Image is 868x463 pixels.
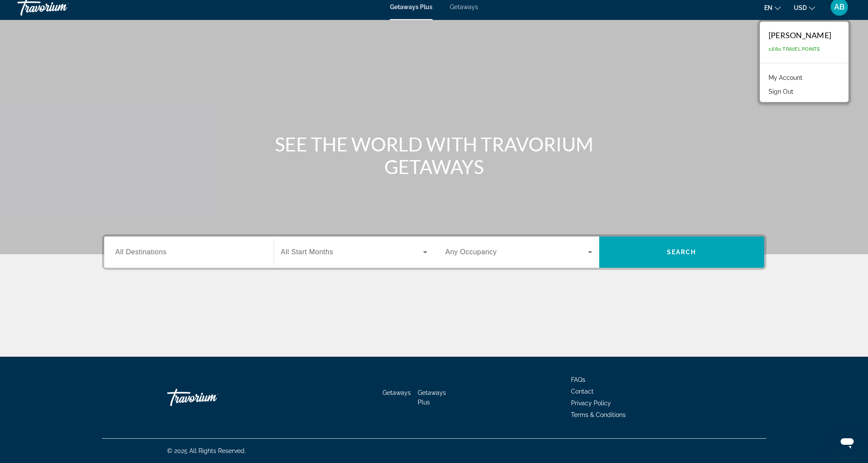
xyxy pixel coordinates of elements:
div: [PERSON_NAME] [769,30,831,40]
a: My Account [764,72,807,83]
span: Any Occupancy [446,248,497,256]
a: Getaways Plus [390,3,432,10]
iframe: Button to launch messaging window [833,428,861,456]
span: All Destinations [116,248,167,256]
div: Search widget [104,236,764,268]
span: 1,680 Travel Points [769,46,820,52]
span: © 2025 All Rights Reserved. [167,447,246,454]
button: Change language [764,1,781,14]
span: AB [834,3,845,11]
button: Change currency [794,1,815,14]
a: Privacy Policy [571,400,611,407]
a: FAQs [571,376,585,383]
span: en [764,4,772,11]
a: Terms & Conditions [571,411,626,418]
span: Search [667,249,696,256]
h1: SEE THE WORLD WITH TRAVORIUM GETAWAYS [271,133,597,178]
a: Getaways [450,3,478,10]
a: Travorium [167,384,254,410]
a: Getaways [383,389,411,396]
span: All Start Months [281,248,333,256]
span: USD [794,4,807,11]
button: Sign Out [764,86,798,97]
a: Getaways Plus [418,389,446,406]
a: Contact [571,388,594,395]
button: Search [599,236,764,268]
